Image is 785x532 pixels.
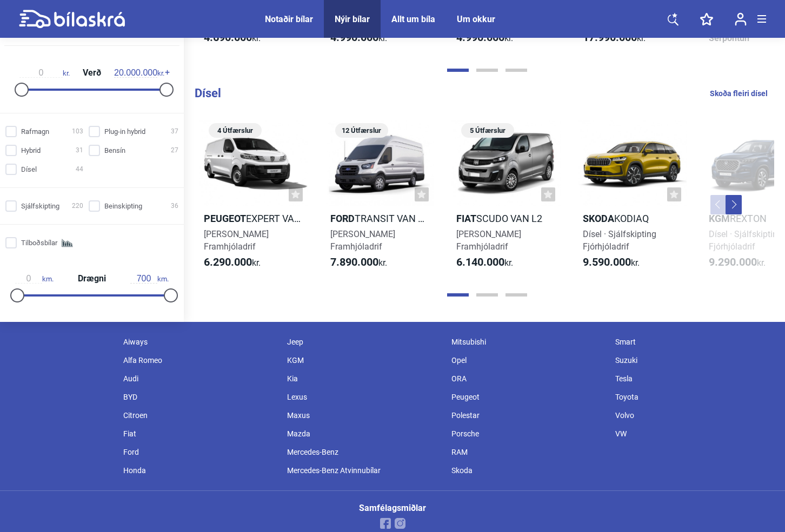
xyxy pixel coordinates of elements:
span: Tilboðsbílar [21,237,57,248]
b: 9.590.000 [583,255,631,268]
b: Peugeot [204,213,246,224]
span: kr. [204,31,261,44]
button: Page 2 [476,293,498,297]
div: Mercedes-Benz [282,443,446,461]
b: Ford [330,213,355,224]
a: Skoða fleiri dísel [710,86,768,100]
div: Smart [610,333,774,351]
span: kr. [709,256,766,269]
div: Notaðir bílar [265,14,313,24]
a: 12 ÚtfærslurFordTransit Van 350 L2H2[PERSON_NAME]Framhjóladrif7.890.000kr. [325,119,435,278]
div: Alfa Romeo [118,351,282,369]
div: Lexus [282,388,446,406]
span: Drægni [75,274,109,283]
span: km. [15,274,54,284]
b: 7.890.000 [330,255,378,268]
div: KGM [282,351,446,369]
h2: Expert Van L2 [199,212,308,225]
span: 4 Útfærslur [214,123,256,138]
span: [PERSON_NAME] Framhjóladrif [204,229,269,252]
div: Maxus [282,406,446,425]
span: 103 [72,126,83,137]
div: Honda [118,461,282,480]
span: Beinskipting [104,200,142,212]
div: Aiways [118,333,282,351]
b: 9.290.000 [709,255,757,268]
span: Plug-in hybrid [104,126,145,137]
div: VW [610,425,774,443]
a: Um okkur [457,14,495,24]
a: 4 ÚtfærslurPeugeotExpert Van L2[PERSON_NAME]Framhjóladrif6.290.000kr. [199,119,308,278]
span: 12 Útfærslur [341,123,383,138]
span: 27 [171,145,178,156]
span: [PERSON_NAME] Framhjóladrif [456,229,521,252]
button: Page 1 [447,293,469,297]
a: Allt um bíla [391,14,435,24]
span: 44 [76,164,83,175]
span: Bensín [104,145,125,156]
b: 6.290.000 [204,255,252,268]
div: Nýir bílar [335,14,370,24]
button: Page 1 [447,69,469,72]
span: Sjálfskipting [21,200,59,212]
span: kr. [330,256,387,269]
div: BYD [118,388,282,406]
div: Skoda [446,461,610,480]
span: kr. [330,31,387,44]
div: Toyota [610,388,774,406]
span: kr. [583,31,646,44]
span: 220 [72,200,83,212]
div: Mazda [282,425,446,443]
span: Rafmagn [21,126,49,137]
span: km. [130,274,169,284]
span: Dísel · Sjálfskipting Fjórhjóladrif [583,229,656,252]
span: 31 [76,145,83,156]
h2: Kodiaq [578,212,687,225]
div: Fiat [118,425,282,443]
span: kr. [456,31,513,44]
span: 5 Útfærslur [467,123,509,138]
div: Suzuki [610,351,774,369]
div: Volvo [610,406,774,425]
a: SkodaKodiaqDísel · SjálfskiptingFjórhjóladrif9.590.000kr. [578,119,687,278]
button: Previous [710,195,727,214]
h2: Transit Van 350 L2H2 [325,212,435,225]
span: kr. [204,256,261,269]
b: 6.140.000 [456,255,504,268]
button: Page 2 [476,69,498,72]
div: Peugeot [446,388,610,406]
span: kr. [583,256,640,269]
b: Fiat [456,213,476,224]
button: Page 3 [505,69,527,72]
a: 5 ÚtfærslurFiatScudo Van L2[PERSON_NAME]Framhjóladrif6.140.000kr. [451,119,561,278]
div: ORA [446,369,610,388]
span: kr. [19,68,70,78]
div: RAM [446,443,610,461]
span: Verð [80,69,104,77]
h2: Scudo Van L2 [451,212,561,225]
div: Samfélagsmiðlar [359,504,426,513]
div: Mitsubishi [446,333,610,351]
span: 36 [171,200,178,212]
img: user-login.svg [735,12,747,26]
div: Jeep [282,333,446,351]
div: Tesla [610,369,774,388]
b: Skoda [583,213,614,224]
b: KGM [709,213,730,224]
span: Dísel [21,164,37,175]
span: kr. [456,256,513,269]
span: kr. [114,68,164,78]
div: Kia [282,369,446,388]
b: Dísel [195,86,221,100]
span: Dísel · Sjálfskipting Fjórhjóladrif [709,229,782,252]
div: Ford [118,443,282,461]
div: Citroen [118,406,282,425]
div: Opel [446,351,610,369]
span: 37 [171,126,178,137]
div: Porsche [446,425,610,443]
div: Mercedes-Benz Atvinnubílar [282,461,446,480]
button: Page 3 [505,293,527,297]
span: [PERSON_NAME] Framhjóladrif [330,229,395,252]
